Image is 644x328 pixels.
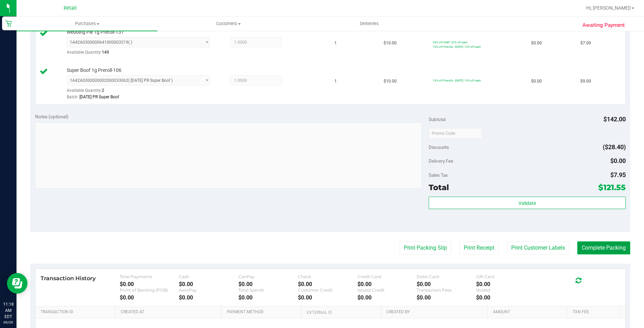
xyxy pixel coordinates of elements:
span: $10.00 [384,40,397,46]
div: $0.00 [476,281,536,287]
div: $0.00 [298,281,357,287]
span: Awaiting Payment [582,21,625,29]
span: $0.00 [531,40,542,46]
a: Payment Method [227,309,299,315]
a: Created At [121,309,219,315]
div: Voided [476,287,536,293]
span: $9.00 [580,78,591,85]
inline-svg: Retail [5,20,12,27]
div: Debit Card [417,274,476,279]
span: Discounts [429,141,449,153]
span: $7.95 [610,171,626,178]
a: Purchases [17,17,158,31]
span: Validate [518,200,536,206]
a: Amount [493,309,565,315]
div: Credit Card [357,274,417,279]
div: Available Quantity: [67,47,217,61]
span: Sales Tax [429,172,448,178]
div: $0.00 [238,281,298,287]
div: $0.00 [298,294,357,301]
span: 1 [334,78,337,85]
a: Txn Fee [572,309,618,315]
span: Customers [158,21,298,27]
div: Total Payments [120,274,179,279]
button: Print Customer Labels [507,241,569,254]
span: [DATE] PR Super Boof [79,95,119,99]
button: Print Packing Slip [399,241,451,254]
span: 2 [102,88,104,93]
span: $142.00 [603,116,626,123]
iframe: Resource center [7,273,28,294]
div: Point of Banking (POB) [120,287,179,293]
span: Hi, [PERSON_NAME]! [586,5,631,11]
div: $0.00 [179,294,238,301]
div: $0.00 [476,294,536,301]
span: Wedding Pie 1g Preroll-137 [67,29,124,35]
span: 10% off Prerolls - [DATE]: 10% off each [433,45,481,48]
div: $0.00 [179,281,238,287]
a: Customers [158,17,299,31]
span: Delivery Fee [429,158,453,164]
div: Check [298,274,357,279]
div: Transaction Fees [417,287,476,293]
div: $0.00 [238,294,298,301]
p: 11:18 AM EDT [3,301,13,320]
span: Batch: [67,95,78,99]
span: Deliveries [351,21,388,27]
p: 09/29 [3,320,13,325]
div: $0.00 [417,281,476,287]
a: Created By [386,309,484,315]
div: $0.00 [120,294,179,301]
button: Print Receipt [459,241,499,254]
span: ($28.40) [603,143,626,151]
span: Notes (optional) [35,114,68,119]
div: Cash [179,274,238,279]
span: $7.00 [580,40,591,46]
div: AeroPay [179,287,238,293]
input: Promo Code [429,128,482,139]
span: $10.00 [384,78,397,85]
span: 10% off Prerolls - [DATE]: 10% off each [433,79,481,82]
a: Transaction ID [41,309,112,315]
div: $0.00 [357,294,417,301]
span: $0.00 [531,78,542,85]
div: $0.00 [120,281,179,287]
div: Total Spendr [238,287,298,293]
button: Complete Packing [577,241,630,254]
span: 149 [102,50,109,55]
th: External ID [301,306,381,319]
div: CanPay [238,274,298,279]
div: Available Quantity: [67,86,217,99]
span: Super Boof 1g Preroll-106 [67,67,121,74]
div: Gift Card [476,274,536,279]
span: $121.55 [598,183,626,192]
span: Subtotal [429,117,446,122]
span: 20% off GMP: 20% off each [433,41,467,44]
span: Retail [64,5,77,11]
span: Purchases [17,21,158,27]
a: Deliveries [299,17,440,31]
span: 1 [334,40,337,46]
div: Issued Credit [357,287,417,293]
span: $0.00 [610,157,626,164]
div: Customer Credit [298,287,357,293]
button: Validate [429,197,625,209]
div: $0.00 [417,294,476,301]
div: $0.00 [357,281,417,287]
span: Total [429,183,449,192]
